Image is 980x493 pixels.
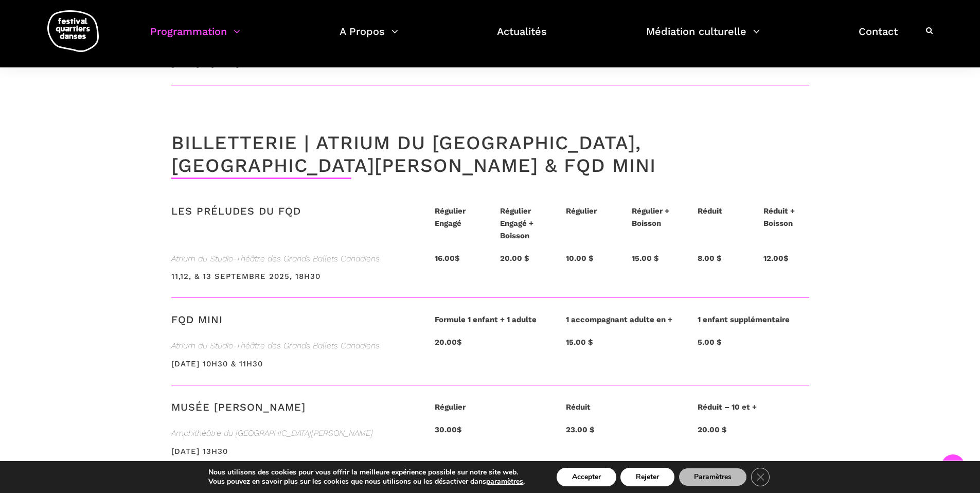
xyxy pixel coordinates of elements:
[557,468,616,486] button: Accepter
[500,254,529,263] strong: 20.00 $
[698,425,727,434] strong: 20.00 $
[435,402,466,412] strong: Régulier
[698,338,722,347] strong: 5.00 $
[500,206,533,240] strong: Régulier Engagé + Boisson
[698,402,757,412] strong: Réduit – 10 et +
[620,468,674,486] button: Rejeter
[486,477,523,486] button: paramètres
[698,206,722,216] strong: Réduit
[171,427,414,440] span: Amphithéâtre du [GEOGRAPHIC_DATA][PERSON_NAME]
[632,254,659,263] strong: 15.00 $
[208,477,525,486] p: Vous pouvez en savoir plus sur les cookies que nous utilisons ou les désactiver dans .
[435,425,462,434] strong: 30.00$
[698,315,790,324] strong: 1 enfant supplémentaire
[171,205,301,231] h3: LES PRÉLUDES DU FQD
[435,338,462,347] strong: 20.00$
[171,252,414,266] span: Atrium du Studio-Théâtre des Grands Ballets Canadiens
[566,402,591,412] b: Réduit
[763,254,789,263] strong: 12.00$
[171,447,228,472] h3: [DATE] 13h30
[698,254,722,263] strong: 8.00 $
[171,132,809,178] h4: Billetterie | Atrium du [GEOGRAPHIC_DATA], [GEOGRAPHIC_DATA][PERSON_NAME] & FQD mini
[171,339,414,353] span: Atrium du Studio-Théâtre des Grands Ballets Canadiens
[171,401,306,427] h3: Musée [PERSON_NAME]
[208,468,525,477] p: Nous utilisons des cookies pour vous offrir la meilleure expérience possible sur notre site web.
[171,313,223,339] h3: FQD MINI
[566,315,672,324] strong: 1 accompagnant adulte en +
[171,59,261,85] h3: [DATE] & [DATE], 20h
[171,272,320,297] h3: 11,12, & 13 septembre 2025, 18h30
[763,206,795,228] strong: Réduit + Boisson
[751,468,770,486] button: Close GDPR Cookie Banner
[340,23,398,53] a: A Propos
[632,206,669,228] strong: Régulier + Boisson
[171,359,263,385] h3: [DATE] 10h30 & 11h30
[435,254,460,263] strong: 16.00$
[497,23,547,53] a: Actualités
[566,254,594,263] strong: 10.00 $
[435,206,466,228] strong: Régulier Engagé
[566,425,595,434] strong: 23.00 $
[47,10,99,52] img: logo-fqd-med
[566,338,593,347] strong: 15.00 $
[859,23,898,53] a: Contact
[566,206,597,216] strong: Régulier
[435,315,537,324] strong: Formule 1 enfant + 1 adulte
[679,468,747,486] button: Paramètres
[150,23,240,53] a: Programmation
[646,23,760,53] a: Médiation culturelle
